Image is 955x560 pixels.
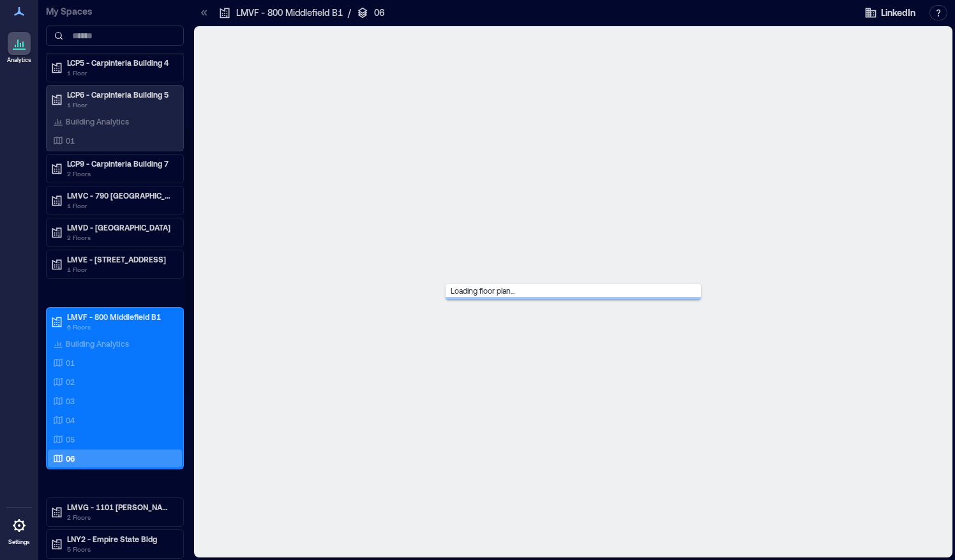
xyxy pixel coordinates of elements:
p: LMVF - 800 Middlefield B1 [236,6,343,19]
p: 05 [66,434,75,444]
span: Loading floor plan... [446,281,520,300]
p: 1 Floor [67,201,174,211]
a: Settings [4,510,34,550]
p: 01 [66,358,75,368]
p: LCP6 - Carpinteria Building 5 [67,89,174,100]
p: 06 [374,6,385,19]
p: LMVD - [GEOGRAPHIC_DATA] [67,222,174,232]
p: 2 Floors [67,512,174,522]
p: Settings [8,538,30,546]
p: Building Analytics [66,116,129,126]
p: LMVF - 800 Middlefield B1 [67,312,174,322]
p: 04 [66,415,75,425]
p: 06 [66,453,75,464]
button: LinkedIn [861,3,919,23]
p: 5 Floors [67,544,174,554]
p: My Spaces [46,5,184,18]
p: / [348,6,351,19]
p: Building Analytics [66,338,129,349]
p: 6 Floors [67,322,174,332]
p: LMVE - [STREET_ADDRESS] [67,254,174,264]
p: 1 Floor [67,68,174,78]
p: 1 Floor [67,100,174,110]
p: 2 Floors [67,232,174,243]
p: 02 [66,377,75,387]
p: LMVC - 790 [GEOGRAPHIC_DATA] B2 [67,190,174,201]
p: 03 [66,396,75,406]
p: LMVG - 1101 [PERSON_NAME] B7 [67,502,174,512]
p: LCP9 - Carpinteria Building 7 [67,158,174,169]
p: 2 Floors [67,169,174,179]
span: LinkedIn [881,6,915,19]
p: LCP5 - Carpinteria Building 4 [67,57,174,68]
p: Analytics [7,56,31,64]
p: LNY2 - Empire State Bldg [67,534,174,544]
p: 01 [66,135,75,146]
p: 1 Floor [67,264,174,275]
a: Analytics [3,28,35,68]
